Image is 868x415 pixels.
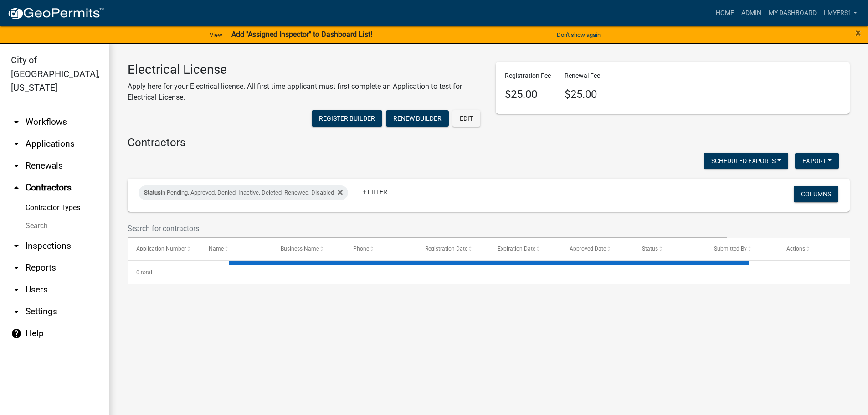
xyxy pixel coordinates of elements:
p: Registration Fee [505,71,551,81]
datatable-header-cell: Actions [778,238,850,260]
span: Expiration Date [498,246,535,252]
button: Edit [452,110,480,127]
span: Submitted By [714,246,747,252]
a: Home [712,5,738,22]
i: arrow_drop_down [11,117,22,128]
p: Apply here for your Electrical license. All first time applicant must first complete an Applicati... [128,81,482,103]
button: Don't show again [553,27,604,42]
button: Register Builder [312,110,382,127]
span: Name [209,246,224,252]
datatable-header-cell: Approved Date [561,238,633,260]
i: arrow_drop_down [11,138,22,149]
span: Status [144,189,161,196]
span: × [855,26,861,39]
h4: $25.00 [565,88,600,101]
i: arrow_drop_down [11,262,22,273]
span: Phone [353,246,369,252]
datatable-header-cell: Registration Date [416,238,489,260]
a: + Filter [355,184,395,200]
a: Admin [738,5,765,22]
datatable-header-cell: Business Name [272,238,344,260]
span: Registration Date [425,246,467,252]
datatable-header-cell: Application Number [128,238,200,260]
i: arrow_drop_down [11,284,22,295]
p: Renewal Fee [565,71,600,81]
span: Actions [786,246,805,252]
i: arrow_drop_down [11,241,22,251]
datatable-header-cell: Phone [344,238,417,260]
span: Application Number [136,246,186,252]
h3: Electrical License [128,62,482,77]
button: Columns [794,186,838,202]
datatable-header-cell: Name [200,238,272,260]
a: View [206,27,226,42]
h4: $25.00 [505,88,551,101]
div: 0 total [128,261,850,284]
button: Renew Builder [386,110,449,127]
i: arrow_drop_down [11,306,22,317]
datatable-header-cell: Status [633,238,706,260]
span: Status [642,246,658,252]
i: help [11,328,22,339]
datatable-header-cell: Expiration Date [489,238,561,260]
a: lmyers1 [820,5,861,22]
strong: Add "Assigned Inspector" to Dashboard List! [231,30,372,39]
button: Scheduled Exports [704,153,788,169]
span: Business Name [281,246,319,252]
div: in Pending, Approved, Denied, Inactive, Deleted, Renewed, Disabled [139,185,348,200]
input: Search for contractors [128,219,727,238]
span: Approved Date [570,246,606,252]
button: Close [855,27,861,38]
h4: Contractors [128,136,850,149]
a: My Dashboard [765,5,820,22]
datatable-header-cell: Submitted By [705,238,778,260]
button: Export [795,153,839,169]
i: arrow_drop_up [11,182,22,193]
i: arrow_drop_down [11,160,22,171]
